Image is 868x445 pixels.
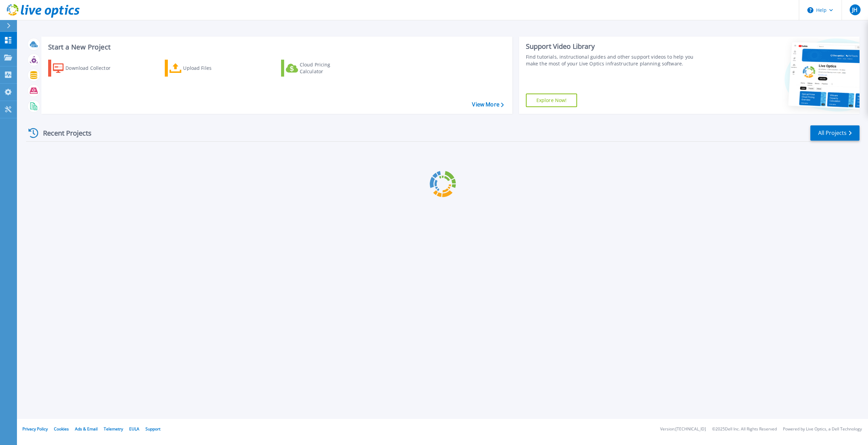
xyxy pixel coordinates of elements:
a: Privacy Policy [22,426,48,432]
h3: Start a New Project [48,43,504,51]
a: Cloud Pricing Calculator [281,60,357,77]
a: EULA [129,426,139,432]
li: Version: [TECHNICAL_ID] [660,427,706,431]
a: View More [472,101,504,108]
a: All Projects [810,125,860,141]
div: Cloud Pricing Calculator [300,61,354,75]
a: Ads & Email [75,426,98,432]
li: © 2025 Dell Inc. All Rights Reserved [712,427,777,431]
div: Recent Projects [26,125,101,141]
div: Download Collector [65,61,120,75]
a: Support [145,426,160,432]
span: JH [852,7,857,13]
div: Support Video Library [526,42,702,51]
a: Upload Files [165,60,240,77]
a: Download Collector [48,60,124,77]
li: Powered by Live Optics, a Dell Technology [783,427,862,431]
a: Telemetry [104,426,123,432]
a: Explore Now! [526,94,577,107]
div: Find tutorials, instructional guides and other support videos to help you make the most of your L... [526,54,702,67]
a: Cookies [54,426,69,432]
div: Upload Files [183,61,237,75]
